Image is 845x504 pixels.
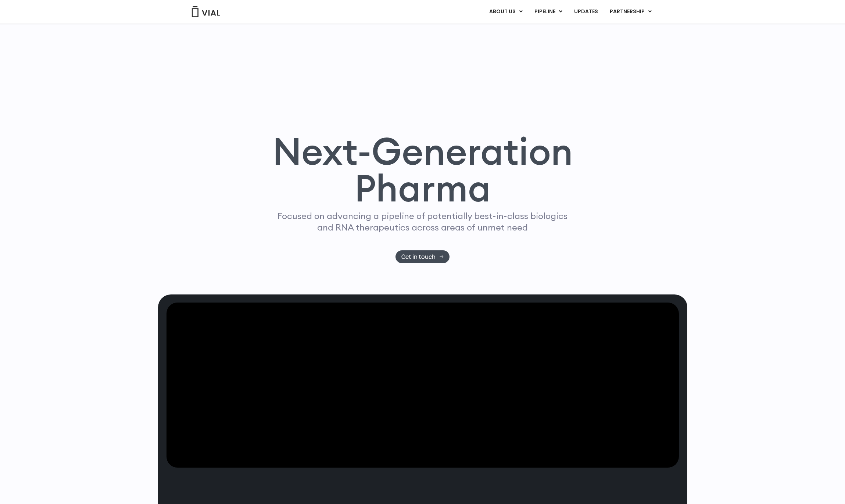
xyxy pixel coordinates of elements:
[568,6,604,18] a: UPDATES
[395,250,450,263] a: Get in touch
[483,6,528,18] a: ABOUT USMenu Toggle
[191,6,221,17] img: Vial Logo
[401,254,436,260] span: Get in touch
[264,133,582,207] h1: Next-Generation Pharma
[275,210,571,233] p: Focused on advancing a pipeline of potentially best-in-class biologics and RNA therapeutics acros...
[604,6,658,18] a: PARTNERSHIPMenu Toggle
[529,6,568,18] a: PIPELINEMenu Toggle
